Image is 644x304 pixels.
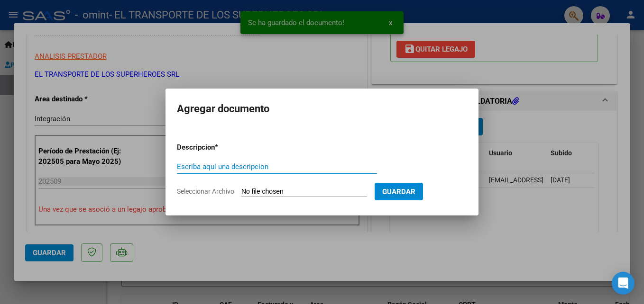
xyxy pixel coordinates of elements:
button: Guardar [375,183,423,200]
div: Open Intercom Messenger [612,272,635,295]
h2: Agregar documento [177,100,467,118]
p: Descripcion [177,142,264,153]
span: Seleccionar Archivo [177,188,234,195]
span: Guardar [382,188,415,196]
